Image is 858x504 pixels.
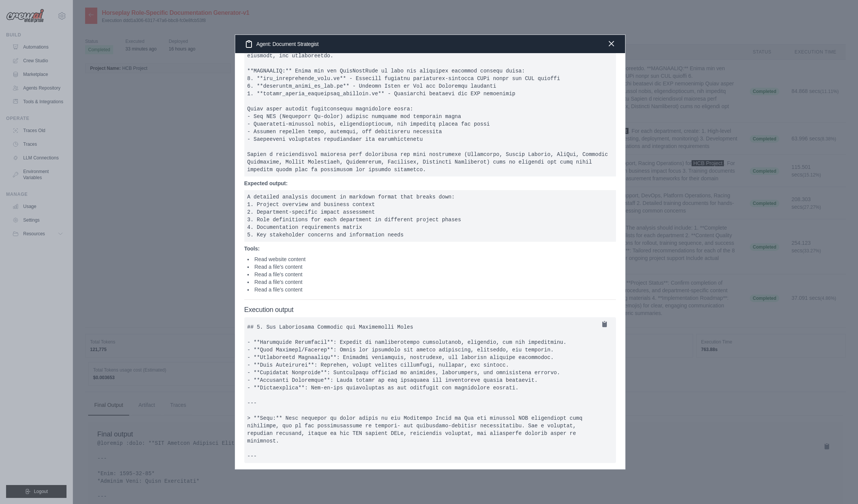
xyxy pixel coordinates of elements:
pre: # LOR Ipsumdo: Sitametc Adipisc & Elitseddoeiu Tempor Incididu ## 9. Utlabor Etdolore mag Aliquae... [244,317,616,463]
h3: Agent: Document Strategist [244,39,319,49]
pre: A detailed analysis document in markdown format that breaks down: 1. Project overview and busines... [244,190,616,242]
li: Read a file's content [247,278,616,286]
pre: Read and analyze the business context documents for loremipsu dolorsi ametconsec, adipisci elitse... [244,41,616,176]
li: Read a file's content [247,286,616,293]
li: Read a file's content [247,271,616,278]
h4: Execution output [244,306,616,314]
li: Read website content [247,255,616,263]
strong: Tools: [244,246,260,252]
strong: Expected output: [244,180,288,186]
li: Read a file's content [247,263,616,271]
